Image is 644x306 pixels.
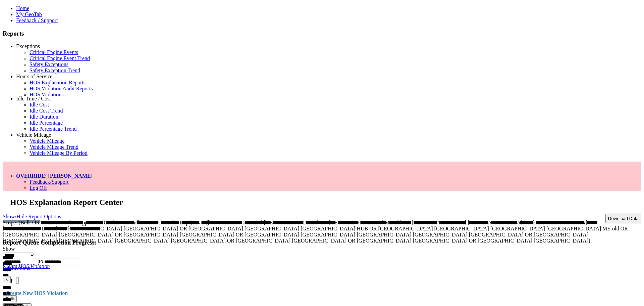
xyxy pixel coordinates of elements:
[30,92,63,97] a: HOS Violations
[3,290,641,296] h4: Create New HOS Violation
[30,68,80,73] a: Safety Exception Trend
[605,214,641,223] button: Download Data
[3,265,30,271] label: Applications
[30,138,64,144] a: Vehicle Mileage
[30,144,78,150] a: Vehicle Mileage Trend
[30,55,90,61] a: Critical Engine Event Trend
[3,276,11,283] button: ×
[30,150,88,156] a: Vehicle Mileage By Period
[39,258,43,264] span: to
[16,43,40,49] a: Exceptions
[30,108,63,114] a: Idle Cost Trend
[30,185,47,191] a: Log Off
[16,96,51,101] a: Idle Time / Cost
[16,11,42,17] a: My GeoTab
[16,132,51,138] a: Vehicle Mileage
[16,74,52,79] a: Hours of Service
[30,61,68,67] a: Safety Exceptions
[3,212,61,221] a: Show/Hide Report Options
[16,173,93,179] a: OVERRIDE: [PERSON_NAME]
[16,17,58,23] a: Feedback / Support
[30,126,76,132] a: Idle Percentage Trend
[30,120,63,126] a: Idle Percentage
[3,263,50,269] a: Create HOS Violation
[30,49,78,55] a: Critical Engine Events
[3,239,641,246] h4: Report Queue Completion Progress:
[30,179,68,185] a: Feedback/Support
[16,5,29,11] a: Home
[30,86,93,91] a: HOS Violation Audit Reports
[3,30,641,37] h3: Reports
[30,102,49,107] a: Idle Cost
[3,220,628,244] span: Scope: (Bulk OR Route OR Sales Support OR Geobox OR Full Service OR Sales Dept) AND ([GEOGRAPHIC_...
[3,246,15,252] label: Show
[30,80,86,85] a: HOS Explanation Reports
[30,114,58,120] a: Idle Duration
[10,198,641,207] h2: HOS Explanation Report Center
